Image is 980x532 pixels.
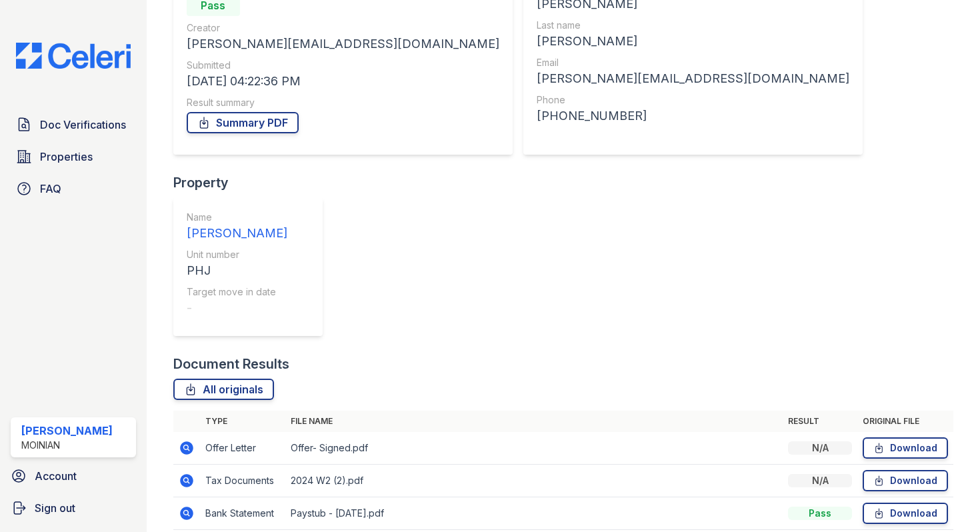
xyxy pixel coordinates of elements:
[285,497,783,530] td: Paystub - [DATE].pdf
[40,117,126,133] span: Doc Verifications
[40,149,93,165] span: Properties
[187,21,499,35] div: Creator
[21,439,113,452] div: Moinian
[187,35,499,53] div: [PERSON_NAME][EMAIL_ADDRESS][DOMAIN_NAME]
[35,500,75,516] span: Sign out
[285,432,783,465] td: Offer- Signed.pdf
[788,507,852,520] div: Pass
[21,423,113,439] div: [PERSON_NAME]
[200,497,285,530] td: Bank Statement
[200,432,285,465] td: Offer Letter
[788,441,852,455] div: N/A
[187,224,287,243] div: [PERSON_NAME]
[783,411,857,432] th: Result
[863,437,948,459] a: Download
[187,112,299,133] a: Summary PDF
[173,379,274,400] a: All originals
[173,173,333,192] div: Property
[187,59,499,72] div: Submitted
[537,93,849,107] div: Phone
[537,19,849,32] div: Last name
[11,111,136,138] a: Doc Verifications
[11,143,136,170] a: Properties
[5,43,141,69] img: CE_Logo_Blue-a8612792a0a2168367f1c8372b55b34899dd931a85d93a1a3d3e32e68fde9ad4.png
[285,465,783,497] td: 2024 W2 (2).pdf
[5,463,141,489] a: Account
[537,107,849,125] div: [PHONE_NUMBER]
[187,211,287,243] a: Name [PERSON_NAME]
[537,32,849,51] div: [PERSON_NAME]
[863,470,948,491] a: Download
[187,72,499,91] div: [DATE] 04:22:36 PM
[537,56,849,69] div: Email
[285,411,783,432] th: File name
[200,411,285,432] th: Type
[187,285,287,299] div: Target move in date
[35,468,77,484] span: Account
[187,261,287,280] div: PHJ
[187,248,287,261] div: Unit number
[788,474,852,487] div: N/A
[40,181,61,197] span: FAQ
[187,299,287,317] div: -
[11,175,136,202] a: FAQ
[863,503,948,524] a: Download
[187,96,499,109] div: Result summary
[857,411,953,432] th: Original file
[200,465,285,497] td: Tax Documents
[173,355,289,373] div: Document Results
[537,69,849,88] div: [PERSON_NAME][EMAIL_ADDRESS][DOMAIN_NAME]
[5,495,141,521] a: Sign out
[187,211,287,224] div: Name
